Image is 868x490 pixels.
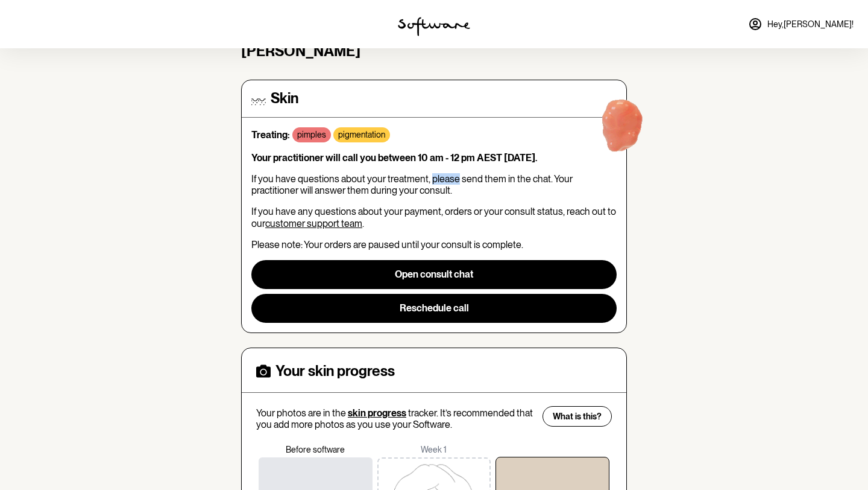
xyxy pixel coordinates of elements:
p: Please note: Your orders are paused until your consult is complete. [251,239,617,250]
h4: Your skin progress [275,363,395,380]
p: If you have any questions about your payment, orders or your consult status, reach out to our . [251,206,617,229]
p: If you have questions about your treatment, please send them in the chat. Your practitioner will ... [251,173,617,196]
img: software logo [398,17,470,36]
p: pigmentation [338,130,385,140]
p: Week 1 [375,445,494,455]
h4: Skin [271,90,298,107]
img: red-blob.ee797e6f29be6228169e.gif [583,89,661,167]
span: Reschedule call [400,302,469,314]
button: Reschedule call [251,294,617,323]
p: Your practitioner will call you between 10 am - 12 pm AEST [DATE]. [251,152,617,164]
p: Before software [256,445,375,455]
strong: Treating: [251,129,290,141]
p: Your photos are in the tracker. It’s recommended that you add more photos as you use your Software. [256,407,535,430]
p: pimples [297,130,326,140]
a: Hey,[PERSON_NAME]! [741,10,861,39]
span: What is this? [553,412,602,422]
span: Hey, [PERSON_NAME] ! [767,19,854,30]
button: What is this? [542,406,612,427]
h4: [PERSON_NAME] [241,43,627,60]
a: customer support team [265,218,362,229]
span: skin progress [348,407,406,419]
button: Open consult chat [251,260,617,289]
